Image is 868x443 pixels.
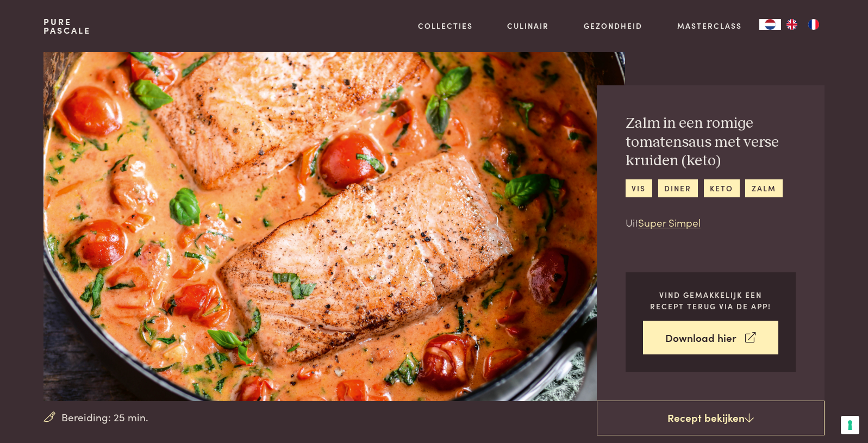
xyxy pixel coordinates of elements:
a: diner [658,179,698,197]
a: FR [803,19,825,30]
ul: Language list [781,19,825,30]
a: Masterclass [677,20,742,32]
span: Bereiding: 25 min. [61,409,148,425]
p: Vind gemakkelijk een recept terug via de app! [643,289,778,311]
a: Super Simpel [638,215,701,229]
h2: Zalm in een romige tomatensaus met verse kruiden (keto) [626,114,796,171]
a: zalm [745,179,782,197]
a: Culinair [507,20,549,32]
a: NL [759,19,781,30]
button: Uw voorkeuren voor toestemming voor trackingtechnologieën [841,416,859,434]
a: Recept bekijken [597,401,825,435]
p: Uit [626,215,796,230]
img: Zalm in een romige tomatensaus met verse kruiden (keto) [43,52,625,401]
a: EN [781,19,803,30]
a: PurePascale [43,17,91,35]
aside: Language selected: Nederlands [759,19,825,30]
a: keto [704,179,740,197]
a: Collecties [418,20,473,32]
a: vis [626,179,652,197]
a: Gezondheid [584,20,642,32]
a: Download hier [643,321,778,355]
div: Language [759,19,781,30]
